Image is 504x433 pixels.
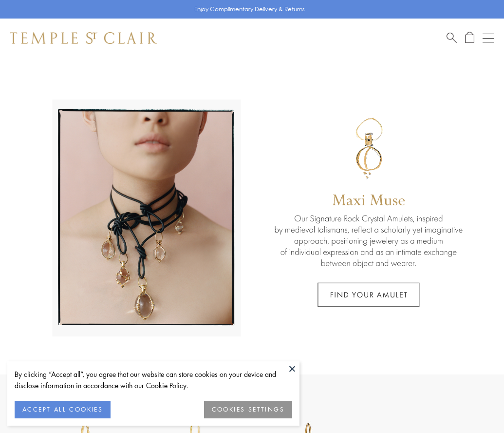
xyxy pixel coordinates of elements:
a: Search [447,32,457,44]
button: COOKIES SETTINGS [204,401,292,418]
button: ACCEPT ALL COOKIES [15,401,111,418]
div: By clicking “Accept all”, you agree that our website can store cookies on your device and disclos... [15,369,292,391]
img: Temple St. Clair [10,32,157,44]
button: Open navigation [483,32,494,44]
a: Open Shopping Bag [465,32,474,44]
p: Enjoy Complimentary Delivery & Returns [194,4,305,14]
